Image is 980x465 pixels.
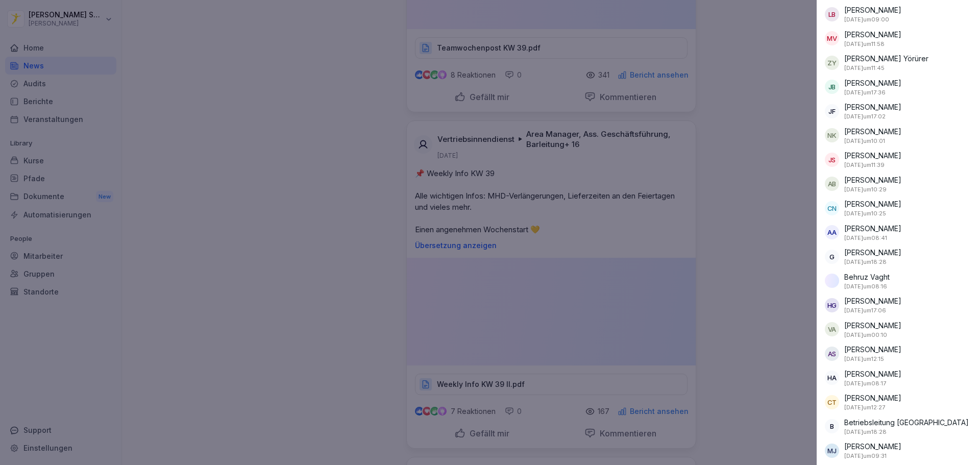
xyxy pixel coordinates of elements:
div: LB [825,7,839,21]
div: VA [825,322,839,336]
p: 21. September 2025 um 18:28 [844,258,887,266]
p: Betriebsleitung [GEOGRAPHIC_DATA] [844,417,969,428]
p: [PERSON_NAME] [844,296,901,306]
p: 22. September 2025 um 10:29 [844,185,887,194]
div: AS [825,347,839,361]
p: [PERSON_NAME] [844,369,901,379]
p: 22. September 2025 um 09:31 [844,452,887,460]
p: 22. September 2025 um 09:00 [844,15,889,24]
p: 22. September 2025 um 08:16 [844,282,887,291]
p: [PERSON_NAME] [844,5,901,15]
div: NK [825,128,839,142]
div: AA [825,225,839,239]
p: 22. September 2025 um 08:17 [844,379,886,388]
p: [PERSON_NAME] [844,29,901,40]
div: MV [825,31,839,45]
div: B [825,419,839,433]
p: 21. September 2025 um 12:15 [844,355,884,363]
p: [PERSON_NAME] [844,102,901,112]
p: 21. September 2025 um 11:58 [844,40,885,48]
p: 22. September 2025 um 17:06 [844,306,886,315]
p: 22. September 2025 um 08:41 [844,234,887,242]
div: JF [825,104,839,118]
p: 22. September 2025 um 17:36 [844,88,886,97]
p: [PERSON_NAME] [844,441,901,452]
p: [PERSON_NAME] [844,344,901,355]
p: 22. September 2025 um 17:02 [844,112,886,121]
div: HG [825,298,839,312]
p: [PERSON_NAME] [844,175,901,185]
p: 21. September 2025 um 11:45 [844,64,885,72]
p: 22. September 2025 um 12:27 [844,403,885,412]
div: CN [825,201,839,215]
div: MJ [825,444,839,458]
div: HA [825,371,839,385]
p: [PERSON_NAME] [844,78,901,88]
div: AB [825,177,839,191]
p: 21. September 2025 um 18:28 [844,428,887,436]
div: G [825,250,839,264]
p: [PERSON_NAME] [844,320,901,331]
div: CT [825,395,839,409]
p: [PERSON_NAME] [844,199,901,209]
p: [PERSON_NAME] [844,393,901,403]
p: Behruz Vaght [844,272,890,282]
div: ZY [825,56,839,70]
div: JS [825,153,839,167]
p: 22. September 2025 um 10:01 [844,137,885,145]
p: 22. September 2025 um 10:25 [844,209,886,218]
p: 23. September 2025 um 00:10 [844,331,887,339]
p: [PERSON_NAME] [844,126,901,137]
p: [PERSON_NAME] Yörürer [844,53,928,64]
p: [PERSON_NAME] [844,150,901,161]
p: 22. September 2025 um 11:39 [844,161,885,169]
p: [PERSON_NAME] [844,223,901,234]
div: JB [825,80,839,94]
p: [PERSON_NAME] [844,247,901,258]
